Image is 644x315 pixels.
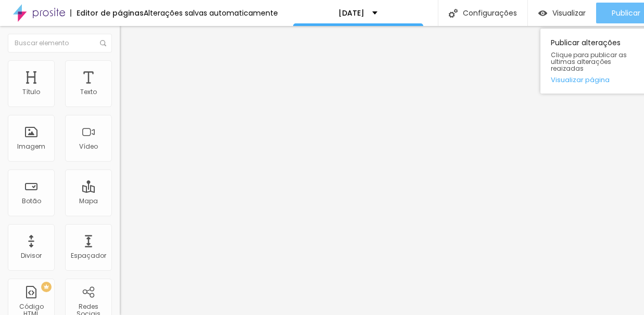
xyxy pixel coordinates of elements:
span: Publicar [612,9,640,17]
div: Imagem [17,143,45,150]
span: Visualizar [552,9,586,17]
div: Título [22,88,40,96]
div: Mapa [79,198,98,205]
div: Texto [80,88,97,96]
img: Icone [100,40,106,46]
p: [DATE] [338,9,364,17]
button: Visualizar [528,3,596,23]
div: Alterações salvas automaticamente [144,9,278,17]
div: Vídeo [79,143,98,150]
div: Espaçador [71,252,106,259]
div: Editor de páginas [70,9,144,17]
div: Divisor [21,252,42,259]
input: Buscar elemento [8,34,112,52]
div: Botão [22,198,41,205]
img: view-1.svg [538,9,547,18]
img: Icone [449,9,458,18]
